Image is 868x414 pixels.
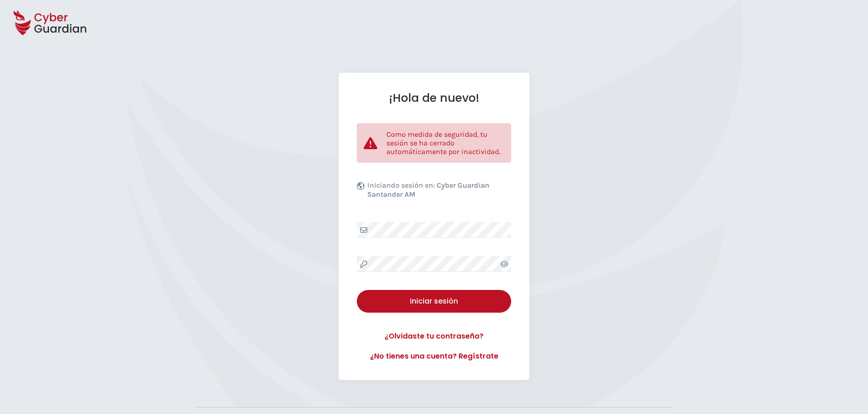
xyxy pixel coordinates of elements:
h1: ¡Hola de nuevo! [357,91,511,105]
a: ¿Olvidaste tu contraseña? [357,331,511,342]
button: Iniciar sesión [357,290,511,313]
div: Iniciar sesión [364,296,504,307]
p: Como medida de seguridad, tu sesión se ha cerrado automáticamente por inactividad. [386,130,504,156]
p: Iniciando sesión en: [367,181,509,204]
a: ¿No tienes una cuenta? Regístrate [357,351,511,362]
b: Cyber Guardian Santander AM [367,181,489,199]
